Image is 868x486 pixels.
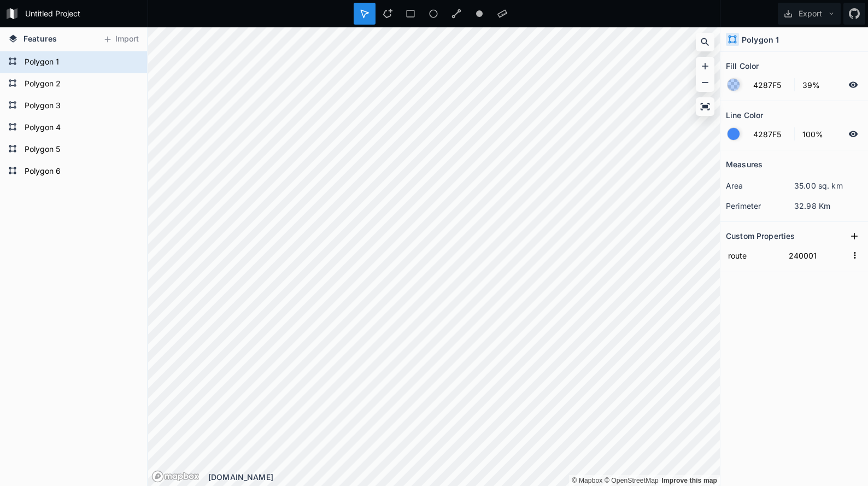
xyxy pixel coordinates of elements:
input: Empty [787,247,847,264]
dt: area [726,180,794,191]
button: Export [778,3,841,25]
a: OpenStreetMap [605,477,659,484]
dt: perimeter [726,200,794,212]
button: Import [97,31,144,48]
h2: Custom Properties [726,227,795,244]
input: Name [726,247,781,264]
h2: Measures [726,156,763,173]
span: Features [24,33,57,44]
h2: Fill Color [726,57,759,74]
a: Map feedback [661,477,717,484]
a: Mapbox [572,477,602,484]
a: Mapbox logo [151,470,200,483]
dd: 32.98 Km [794,200,863,212]
h2: Line Color [726,107,763,124]
h4: Polygon 1 [742,34,779,45]
div: [DOMAIN_NAME] [208,471,720,483]
dd: 35.00 sq. km [794,180,863,191]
